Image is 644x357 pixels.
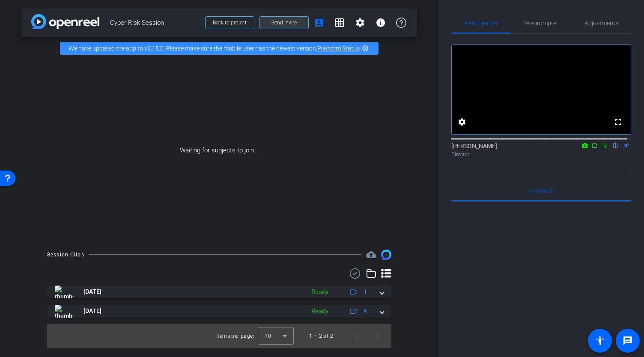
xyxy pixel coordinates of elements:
mat-expansion-panel-header: thumb-nail[DATE]Ready4 [47,305,391,318]
span: Back to project [213,20,247,26]
img: app-logo [31,14,99,29]
div: Director [451,151,631,158]
button: Send invite [259,16,309,29]
button: Back to project [205,16,254,29]
div: [PERSON_NAME] [451,142,631,158]
mat-icon: message [623,336,633,346]
span: 1 [364,287,367,296]
span: 4 [364,306,367,315]
div: Ready [307,306,333,316]
button: Previous page [347,326,367,346]
mat-icon: fullscreen [613,117,623,127]
div: Session Clips [47,250,84,259]
mat-icon: settings [457,117,467,127]
mat-icon: grid_on [334,18,345,28]
mat-expansion-panel-header: thumb-nail[DATE]Ready1 [47,286,391,298]
div: Items per page: [216,332,254,340]
img: Session clips [381,250,391,260]
mat-icon: accessibility [595,336,605,346]
mat-icon: flip [611,141,621,149]
mat-icon: account_box [314,18,324,28]
span: [DATE] [83,287,101,296]
span: Destinations for your clips [366,250,376,260]
a: Platform Status [317,45,360,52]
mat-icon: cloud_upload [366,250,376,260]
div: Ready [307,287,333,297]
div: 1 – 2 of 2 [309,332,333,340]
span: Participants [465,20,497,26]
span: Send invite [271,19,297,26]
span: Adjustments [584,20,618,26]
span: [DATE] [83,306,101,315]
mat-icon: settings [355,18,365,28]
mat-icon: info [376,18,386,28]
mat-icon: highlight_off [362,45,369,52]
span: Cyber Risk Session [110,14,200,31]
img: thumb-nail [55,305,74,318]
div: We have updated the app to v2.15.0. Please make sure the mobile user has the newest version. [60,42,379,55]
button: Next page [367,326,388,346]
div: Waiting for subjects to join... [21,60,417,241]
span: Teleprompter [523,20,558,26]
img: thumb-nail [55,286,74,298]
span: Everyone [529,188,554,194]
